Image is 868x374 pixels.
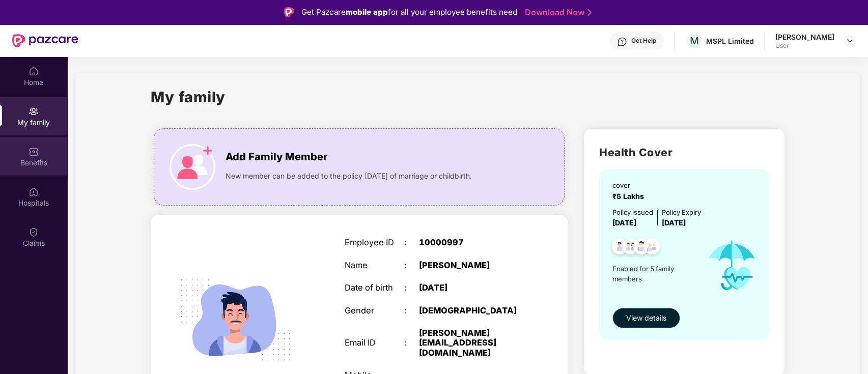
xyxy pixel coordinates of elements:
[419,238,523,247] div: 10000997
[587,7,592,18] img: Stroke
[612,308,680,328] button: View details
[404,338,419,348] div: :
[29,187,39,197] img: svg+xml;base64,PHN2ZyBpZD0iSG9zcGl0YWxzIiB4bWxucz0iaHR0cDovL3d3dy53My5vcmcvMjAwMC9zdmciIHdpZHRoPS...
[631,37,656,45] div: Get Help
[419,283,523,293] div: [DATE]
[404,283,419,293] div: :
[612,264,697,284] span: Enabled for 5 family members
[846,37,854,45] img: svg+xml;base64,PHN2ZyBpZD0iRHJvcGRvd24tMzJ4MzIiIHhtbG5zPSJodHRwOi8vd3d3LnczLm9yZy8yMDAwL3N2ZyIgd2...
[345,261,404,270] div: Name
[706,36,754,46] div: MSPL Limited
[612,192,648,200] span: ₹5 Lakhs
[419,261,523,270] div: [PERSON_NAME]
[419,306,523,315] div: [DEMOGRAPHIC_DATA]
[662,207,701,217] div: Policy Expiry
[29,147,39,157] img: svg+xml;base64,PHN2ZyBpZD0iQmVuZWZpdHMiIHhtbG5zPSJodHRwOi8vd3d3LnczLm9yZy8yMDAwL3N2ZyIgd2lkdGg9Ij...
[607,236,632,261] img: svg+xml;base64,PHN2ZyB4bWxucz0iaHR0cDovL3d3dy53My5vcmcvMjAwMC9zdmciIHdpZHRoPSI0OC45NDMiIGhlaWdodD...
[612,207,653,217] div: Policy issued
[301,6,517,18] div: Get Pazcare for all your employee benefits need
[151,85,226,108] h1: My family
[617,37,627,47] img: svg+xml;base64,PHN2ZyBpZD0iSGVscC0zMngzMiIgeG1sbnM9Imh0dHA6Ly93d3cudzMub3JnLzIwMDAvc3ZnIiB3aWR0aD...
[226,149,327,165] span: Add Family Member
[618,236,643,261] img: svg+xml;base64,PHN2ZyB4bWxucz0iaHR0cDovL3d3dy53My5vcmcvMjAwMC9zdmciIHdpZHRoPSI0OC45MTUiIGhlaWdodD...
[697,228,767,303] img: icon
[639,236,664,261] img: svg+xml;base64,PHN2ZyB4bWxucz0iaHR0cDovL3d3dy53My5vcmcvMjAwMC9zdmciIHdpZHRoPSI0OC45NDMiIGhlaWdodD...
[29,106,39,117] img: svg+xml;base64,PHN2ZyB3aWR0aD0iMjAiIGhlaWdodD0iMjAiIHZpZXdCb3g9IjAgMCAyMCAyMCIgZmlsbD0ibm9uZSIgeG...
[226,170,472,182] span: New member can be added to the policy [DATE] of marriage or childbirth.
[629,236,654,261] img: svg+xml;base64,PHN2ZyB4bWxucz0iaHR0cDovL3d3dy53My5vcmcvMjAwMC9zdmciIHdpZHRoPSI0OC45NDMiIGhlaWdodD...
[612,180,648,190] div: cover
[404,238,419,247] div: :
[404,261,419,270] div: :
[626,312,666,324] span: View details
[419,328,523,358] div: [PERSON_NAME][EMAIL_ADDRESS][DOMAIN_NAME]
[345,283,404,293] div: Date of birth
[284,7,294,17] img: Logo
[775,42,834,50] div: User
[345,338,404,348] div: Email ID
[775,32,834,42] div: [PERSON_NAME]
[599,144,769,161] h2: Health Cover
[346,7,388,17] strong: mobile app
[525,7,589,18] a: Download Now
[29,227,39,237] img: svg+xml;base64,PHN2ZyBpZD0iQ2xhaW0iIHhtbG5zPSJodHRwOi8vd3d3LnczLm9yZy8yMDAwL3N2ZyIgd2lkdGg9IjIwIi...
[662,218,686,227] span: [DATE]
[12,34,78,47] img: New Pazcare Logo
[404,306,419,315] div: :
[345,238,404,247] div: Employee ID
[345,306,404,315] div: Gender
[29,66,39,76] img: svg+xml;base64,PHN2ZyBpZD0iSG9tZSIgeG1sbnM9Imh0dHA6Ly93d3cudzMub3JnLzIwMDAvc3ZnIiB3aWR0aD0iMjAiIG...
[612,218,636,227] span: [DATE]
[170,144,215,190] img: icon
[690,35,699,47] span: M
